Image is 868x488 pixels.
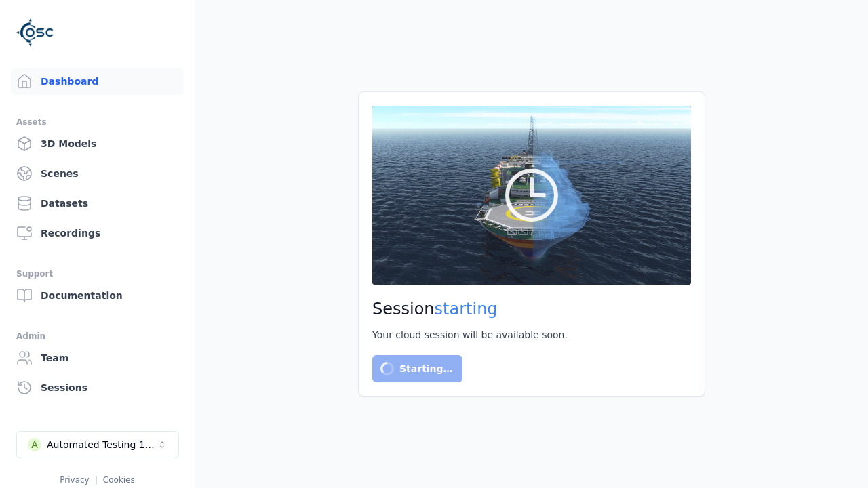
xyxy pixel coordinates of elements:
[11,282,184,309] a: Documentation
[28,438,41,451] div: A
[16,14,54,52] img: Logo
[11,190,184,217] a: Datasets
[11,160,184,187] a: Scenes
[11,68,184,95] a: Dashboard
[372,298,691,320] h2: Session
[372,355,462,382] button: Starting…
[16,431,179,458] button: Select a workspace
[103,475,135,485] a: Cookies
[11,374,184,401] a: Sessions
[16,266,178,282] div: Support
[95,475,98,485] span: |
[11,220,184,247] a: Recordings
[435,300,498,319] span: starting
[16,328,178,344] div: Admin
[16,114,178,130] div: Assets
[11,130,184,157] a: 3D Models
[11,344,184,371] a: Team
[372,328,691,342] div: Your cloud session will be available soon.
[60,475,89,485] a: Privacy
[47,438,157,451] div: Automated Testing 1 - Playwright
